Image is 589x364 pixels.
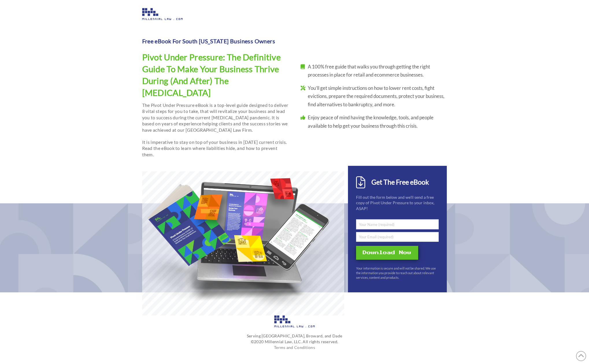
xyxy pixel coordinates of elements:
h1: Get The Free eBook [371,177,439,187]
h1: Pivot Under Pressure: The Definitive Guide To Make Your Business Thrive During (And After) The [M... [142,51,281,99]
p: Serving [GEOGRAPHIC_DATA], Broward, and Dade [142,333,447,339]
span: It is imperative to stay on top of your business in [DATE] current crisis. Read the eBook to lear... [142,140,287,157]
input: Your Name (required) [356,219,439,229]
p: Fill out the form below and we'll send a free copy of Pivot Under Pressure to your inbox, ASAP! [356,194,439,211]
a: Back to Top [576,351,586,361]
p: ©2020 Millennial Law, LLC. All rights reserved. [142,339,447,345]
li: Enjoy peace of mind having the knowledge, tools, and people available to help get your business t... [308,111,447,133]
input: Download Now [356,246,418,260]
span: The Pivot Under Pressure eBook is a top-level guide designed to deliver 8 vital steps for you to ... [142,103,288,133]
li: A 100% free guide that walks you through getting the right processes in place for retail and ecom... [308,60,447,81]
input: Your Email (required) [356,232,439,242]
li: You’ll get simple instructions on how to lower rent costs, fight evictions, prepare the required ... [308,81,447,111]
form: Contact form [356,219,439,260]
img: Image [142,8,183,20]
div: Your information is secure and will not be shared. We use the information you provide to reach ou... [356,266,439,288]
img: Image [274,315,315,327]
p: Free eBook For South [US_STATE] Business Owners [142,37,287,45]
a: Terms and Conditions [274,345,315,350]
